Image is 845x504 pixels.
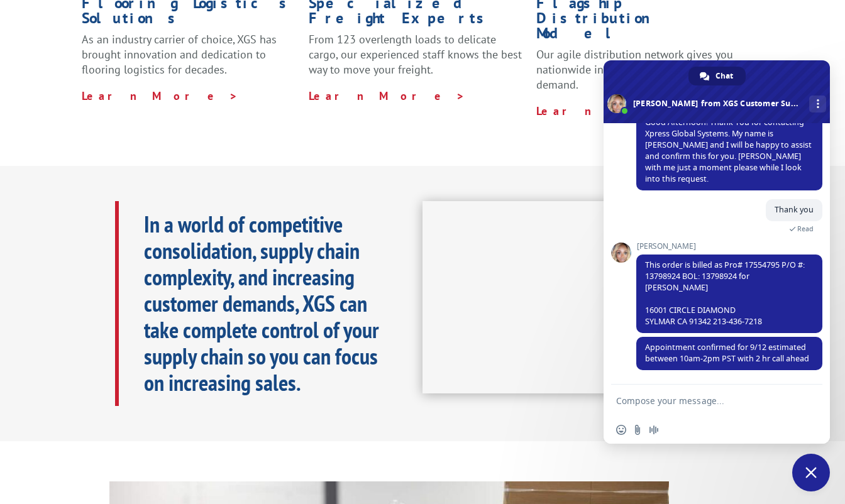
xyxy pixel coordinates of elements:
[309,89,465,103] a: Learn More >
[422,201,765,394] iframe: XGS Logistics Solutions
[309,32,526,88] p: From 123 overlength loads to delicate cargo, our experienced staff knows the best way to move you...
[649,425,659,435] span: Audio message
[645,117,812,184] span: Good Afternoon! Thank You for contacting Xpress Global Systems. My name is [PERSON_NAME] and I wi...
[715,67,733,85] span: Chat
[636,242,822,251] span: [PERSON_NAME]
[82,89,238,103] a: Learn More >
[144,209,379,397] b: In a world of competitive consolidation, supply chain complexity, and increasing customer demands...
[797,224,814,233] span: Read
[82,32,277,77] span: As an industry carrier of choice, XGS has brought innovation and dedication to flooring logistics...
[645,260,805,327] span: This order is billed as Pro# 17554795 P/O #: 13798924 BOL: 13798924 for [PERSON_NAME] 16001 CIRCL...
[809,96,826,112] div: More channels
[616,395,790,407] textarea: Compose your message...
[536,47,733,92] span: Our agile distribution network gives you nationwide inventory management on demand.
[632,425,643,435] span: Send a file
[775,204,814,215] span: Thank you
[688,67,746,85] div: Chat
[645,342,809,364] span: Appointment confirmed for 9/12 estimated between 10am-2pm PST with 2 hr call ahead
[536,104,693,118] a: Learn More >
[792,454,830,491] div: Close chat
[616,425,626,435] span: Insert an emoji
